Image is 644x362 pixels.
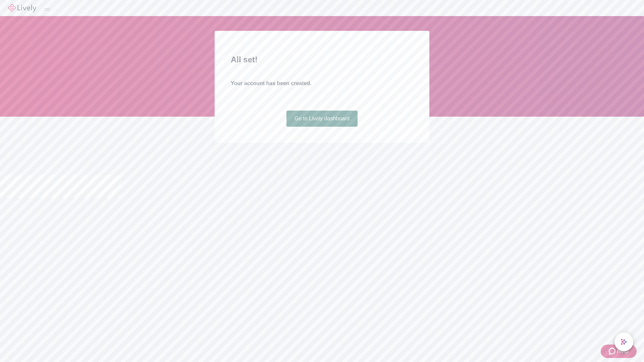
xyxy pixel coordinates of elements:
[8,4,36,12] img: Lively
[609,347,617,355] svg: Zendesk support icon
[601,345,637,358] button: Zendesk support iconHelp
[44,8,50,10] button: Log out
[231,79,413,87] h4: Your account has been created.
[621,339,627,345] svg: Lively AI Assistant
[617,347,629,355] span: Help
[286,111,358,127] a: Go to Lively dashboard
[231,54,413,66] h2: All set!
[614,333,633,351] button: chat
